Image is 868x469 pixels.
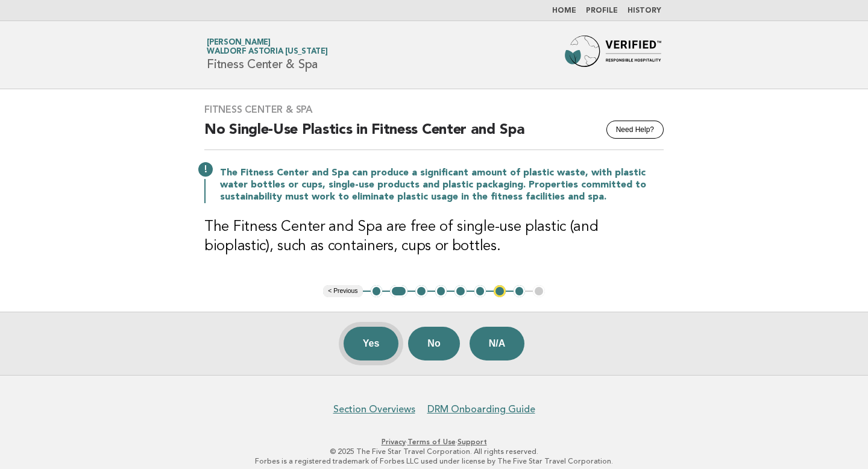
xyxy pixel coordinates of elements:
span: Waldorf Astoria [US_STATE] [207,48,328,56]
a: Privacy [382,438,406,446]
button: 4 [435,285,447,297]
a: Section Overviews [333,403,415,415]
button: 7 [494,285,506,297]
p: The Fitness Center and Spa can produce a significant amount of plastic waste, with plastic water ... [220,167,664,203]
a: Terms of Use [407,438,456,446]
h3: Fitness Center & Spa [204,104,664,116]
button: Need Help? [606,121,664,139]
button: 5 [454,285,467,297]
p: · · [65,437,803,447]
h3: The Fitness Center and Spa are free of single-use plastic (and bioplastic), such as containers, c... [204,218,664,256]
button: 6 [474,285,486,297]
button: 3 [415,285,427,297]
h1: Fitness Center & Spa [207,39,328,71]
button: 2 [390,285,407,297]
img: Forbes Travel Guide [565,36,661,74]
button: 8 [514,285,526,297]
a: Profile [586,7,618,14]
button: < Previous [323,285,362,297]
button: Yes [344,327,399,360]
a: History [627,7,661,14]
p: © 2025 The Five Star Travel Corporation. All rights reserved. [65,447,803,456]
p: Forbes is a registered trademark of Forbes LLC used under license by The Five Star Travel Corpora... [65,456,803,466]
button: No [408,327,459,360]
a: [PERSON_NAME]Waldorf Astoria [US_STATE] [207,39,328,55]
h2: No Single-Use Plastics in Fitness Center and Spa [204,121,664,150]
button: N/A [470,327,525,360]
button: 1 [371,285,383,297]
a: Support [458,438,487,446]
a: Home [552,7,576,14]
a: DRM Onboarding Guide [427,403,535,415]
